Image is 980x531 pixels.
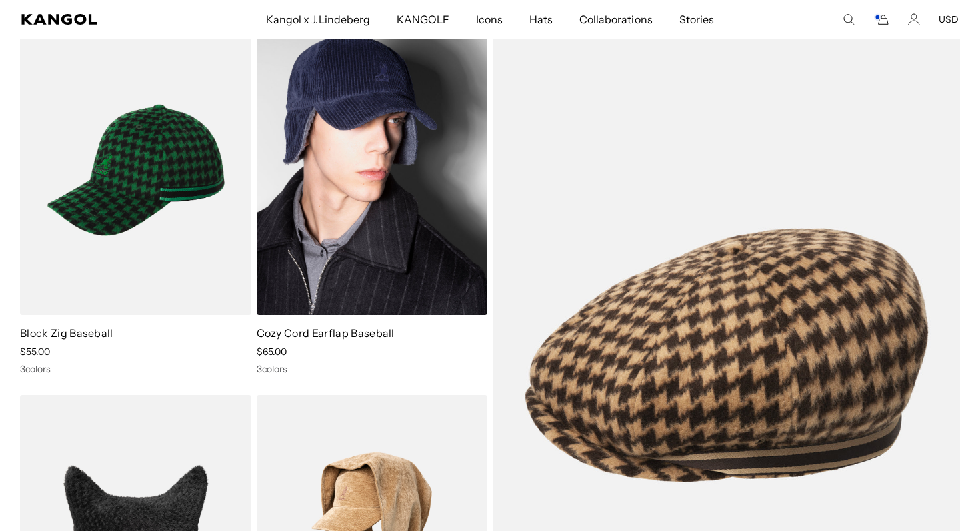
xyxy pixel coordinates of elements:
img: Cozy Cord Earflap Baseball [257,25,488,315]
a: Account [908,13,920,25]
a: Block Zig Baseball [20,326,113,340]
img: Block Zig Baseball [20,25,251,315]
button: Cart [873,13,889,25]
summary: Search here [843,13,855,25]
div: 3 colors [257,363,488,375]
div: 3 colors [20,363,251,375]
a: Kangol [21,14,175,25]
button: USD [939,13,959,25]
span: $65.00 [257,346,287,358]
span: $55.00 [20,346,50,358]
a: Cozy Cord Earflap Baseball [257,326,395,340]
